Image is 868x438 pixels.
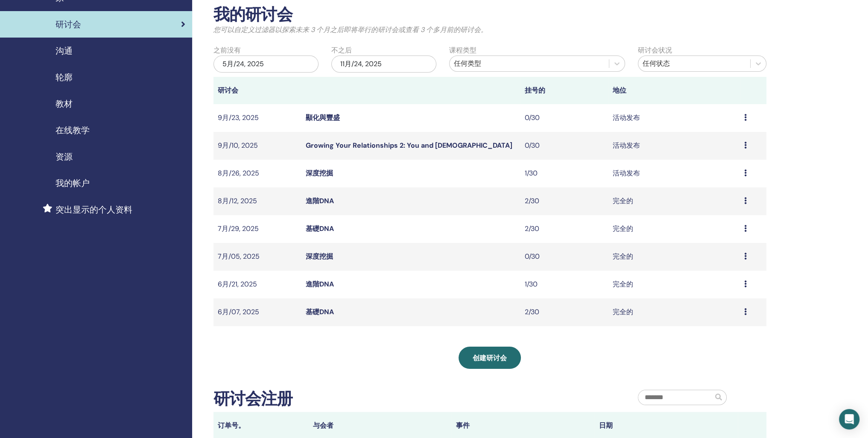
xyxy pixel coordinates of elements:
[520,215,608,243] td: 2/30
[608,187,740,215] td: 完全的
[306,252,333,261] a: 深度挖掘
[306,307,334,316] a: 基礎DNA
[520,271,608,298] td: 1/30
[213,298,301,326] td: 6月/07, 2025
[56,44,73,57] span: 沟通
[213,243,301,271] td: 7月/05, 2025
[459,347,521,369] a: 创建研讨会
[608,104,740,132] td: 活动发布
[520,132,608,160] td: 0/30
[213,55,319,73] div: 5月/24, 2025
[213,132,301,160] td: 9月/10, 2025
[213,25,766,35] p: 您可以自定义过滤器以探索未来 3 个月之后即将举行的研讨会或查看 3 个多月前的研讨会。
[306,280,334,289] a: 進階DNA
[520,298,608,326] td: 2/30
[643,58,746,69] div: 任何状态
[56,177,90,190] span: 我的帐户
[56,71,73,84] span: 轮廓
[56,18,81,31] span: 研讨会
[56,97,73,110] span: 教材
[449,45,476,55] label: 课程类型
[520,187,608,215] td: 2/30
[608,77,740,104] th: 地位
[608,298,740,326] td: 完全的
[520,243,608,271] td: 0/30
[520,160,608,187] td: 1/30
[454,58,605,69] div: 任何类型
[213,5,766,25] h2: 我的研讨会
[608,243,740,271] td: 完全的
[520,104,608,132] td: 0/30
[608,215,740,243] td: 完全的
[331,45,352,55] label: 不之后
[638,45,672,55] label: 研讨会状况
[213,104,301,132] td: 9月/23, 2025
[213,187,301,215] td: 8月/12, 2025
[520,77,608,104] th: 挂号的
[213,215,301,243] td: 7月/29, 2025
[331,55,436,73] div: 11月/24, 2025
[839,409,859,429] div: Open Intercom Messenger
[56,150,73,163] span: 资源
[473,353,507,362] span: 创建研讨会
[306,196,334,205] a: 進階DNA
[56,124,90,137] span: 在线教学
[213,45,241,55] label: 之前没有
[213,160,301,187] td: 8月/26, 2025
[213,389,292,409] h2: 研讨会注册
[306,141,512,150] a: Growing Your Relationships 2: You and [DEMOGRAPHIC_DATA]
[56,203,132,216] span: 突出显示的个人资料
[306,169,333,178] a: 深度挖掘
[608,271,740,298] td: 完全的
[213,271,301,298] td: 6月/21, 2025
[608,132,740,160] td: 活动发布
[306,224,334,233] a: 基礎DNA
[608,160,740,187] td: 活动发布
[306,113,340,122] a: 顯化與豐盛
[213,77,301,104] th: 研讨会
